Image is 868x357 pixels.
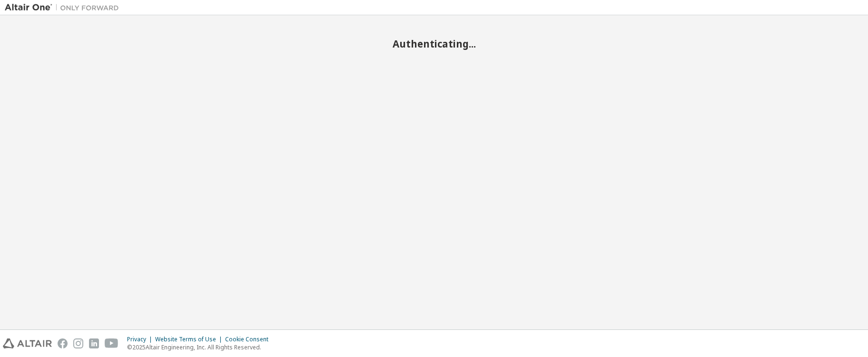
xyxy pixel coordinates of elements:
[127,336,155,343] div: Privacy
[225,336,274,343] div: Cookie Consent
[73,338,83,348] img: instagram.svg
[5,3,124,12] img: Altair One
[127,343,274,351] p: © 2025 Altair Engineering, Inc. All Rights Reserved.
[89,338,99,348] img: linkedin.svg
[155,336,225,343] div: Website Terms of Use
[5,38,863,50] h2: Authenticating...
[3,338,52,348] img: altair_logo.svg
[58,338,68,348] img: facebook.svg
[105,338,118,348] img: youtube.svg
